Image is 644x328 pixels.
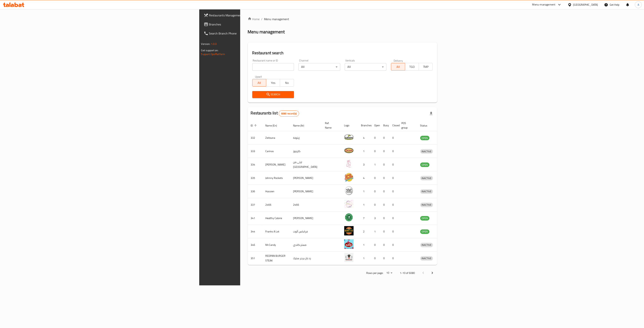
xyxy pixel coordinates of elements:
span: Search Branch Phone [209,31,304,36]
img: Zeitouna [344,132,354,142]
span: TGO [407,64,417,70]
button: Yes [266,79,280,87]
a: Restaurants Management [201,11,307,20]
div: Menu-management [532,2,556,7]
img: REDPAN BURGER STEAK [344,253,354,262]
span: OPEN [420,229,429,234]
td: 0 [380,185,389,198]
td: 0 [389,145,399,158]
span: 6080 record(s) [279,112,299,115]
td: 0 [380,131,389,145]
span: OPEN [420,216,429,220]
div: Total records count [279,110,299,116]
td: 0 [380,225,389,238]
span: INACTIVE [420,149,433,154]
span: All [393,64,403,70]
td: 1 [358,185,371,198]
table: enhanced table [248,120,451,265]
img: 2466 [344,199,354,209]
td: 0 [389,131,399,145]
td: 2 [358,225,371,238]
input: Search for restaurant name or ID.. [252,63,294,71]
span: No [282,80,292,86]
button: TMP [419,63,433,71]
span: INACTIVE [420,203,433,207]
td: 0 [380,252,389,265]
td: 4 [358,171,371,185]
a: Support.OpsPlatform [201,52,225,57]
div: [GEOGRAPHIC_DATA] [573,3,598,7]
button: All [391,63,405,71]
th: Logo [341,120,358,131]
span: INACTIVE [420,176,433,180]
span: Name (En) [265,123,282,128]
td: 1 [358,198,371,212]
label: Delivery [394,59,403,62]
td: 0 [389,185,399,198]
td: 0 [380,238,389,252]
div: All [299,63,340,71]
a: Branches [201,20,307,29]
td: 1 [371,225,380,238]
img: Franks A Lot [344,226,354,235]
td: 0 [371,145,380,158]
span: Status [420,123,432,128]
div: INACTIVE [420,243,433,247]
td: 1 [358,238,371,252]
td: 0 [380,145,389,158]
td: 0 [371,185,380,198]
span: Name (Ar) [293,123,309,128]
span: Get support on: [201,48,219,53]
span: OPEN [420,136,429,140]
th: Closed [389,120,399,131]
td: 0 [371,238,380,252]
span: Ref. Name [325,121,337,130]
span: ID [251,123,258,128]
span: Branches [209,22,304,27]
img: Johnny Rockets [344,172,354,182]
span: Version: [201,41,210,46]
td: 0 [389,171,399,185]
span: INACTIVE [420,243,433,247]
button: Next page [428,268,437,277]
p: 1-10 of 6080 [400,271,415,275]
span: 1.0.0 [211,41,217,46]
div: OPEN [420,136,429,140]
td: 0 [371,131,380,145]
div: Rows per page: [385,270,394,276]
td: 0 [389,238,399,252]
a: Search Branch Phone [201,29,307,38]
td: 0 [371,198,380,212]
button: No [280,79,294,87]
span: TMP [420,64,431,70]
span: Search [255,92,291,97]
span: A [638,3,639,7]
td: 0 [371,252,380,265]
h2: Restaurants list [251,110,299,116]
span: INACTIVE [420,189,433,194]
div: All [345,63,386,71]
td: 0 [380,171,389,185]
span: Restaurants Management [209,13,304,18]
div: OPEN [420,229,429,234]
td: 1 [371,158,380,171]
nav: breadcrumb [248,17,437,21]
td: 4 [358,131,371,145]
td: 0 [389,198,399,212]
td: 1 [358,252,371,265]
span: Yes [268,80,279,86]
td: 0 [389,252,399,265]
td: 0 [389,158,399,171]
td: 0 [389,212,399,225]
span: OPEN [420,163,429,167]
th: Branches [358,120,371,131]
p: Rows per page: [366,271,383,275]
td: 0 [371,171,380,185]
div: INACTIVE [420,256,433,261]
button: TGO [405,63,419,71]
td: 3 [371,212,380,225]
